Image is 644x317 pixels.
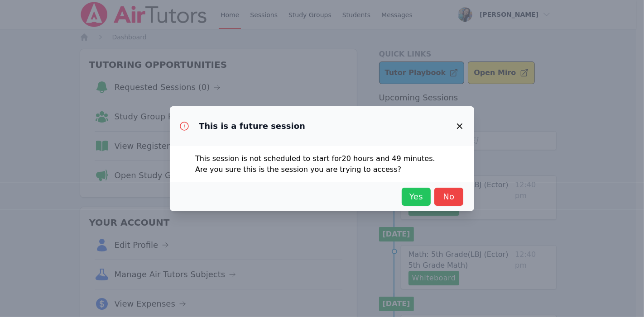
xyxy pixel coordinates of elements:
p: This session is not scheduled to start for 20 hours and 49 minutes . Are you sure this is the ses... [195,153,449,175]
button: No [434,188,463,206]
button: Yes [402,188,431,206]
h3: This is a future session [199,121,305,132]
span: Yes [406,190,426,203]
span: No [439,190,459,203]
